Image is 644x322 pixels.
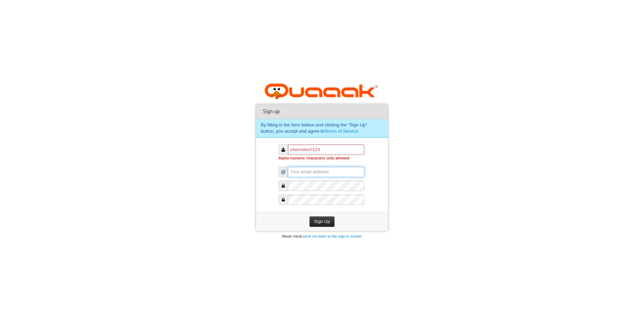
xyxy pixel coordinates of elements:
[282,234,362,238] span: Never mind,
[303,234,362,238] a: send me back to the sign-in screen
[309,216,335,227] button: Sign Up
[256,104,388,119] div: Sign up
[279,167,288,177] span: @
[256,119,388,138] div: By filling in the form bellow and clicking the "Sign Up" button, you accept and agree to .
[279,155,364,162] label: Alpha numeric characters only allowed
[288,167,364,177] input: Your email address
[324,129,358,134] a: Terms of Service
[288,145,364,155] input: Username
